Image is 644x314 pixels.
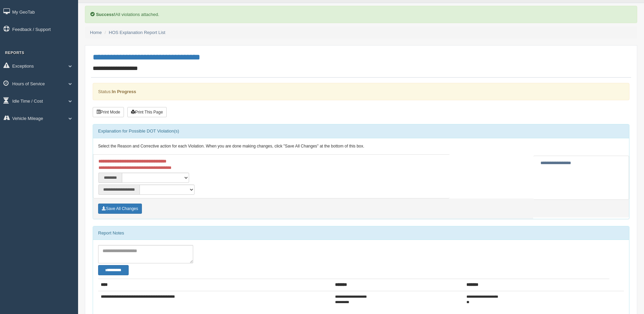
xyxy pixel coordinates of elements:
div: Select the Reason and Corrective action for each Violation. When you are done making changes, cli... [93,138,629,155]
button: Change Filter Options [98,265,129,275]
a: HOS Explanation Report List [109,30,165,35]
a: Home [90,30,102,35]
button: Print Mode [93,107,124,117]
div: All violations attached. [85,6,637,23]
button: Print This Page [127,107,167,117]
div: Report Notes [93,226,629,240]
b: Success! [96,12,115,17]
div: Explanation for Possible DOT Violation(s) [93,124,629,138]
button: Save [98,204,142,214]
strong: In Progress [112,89,136,94]
div: Status: [93,83,629,100]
